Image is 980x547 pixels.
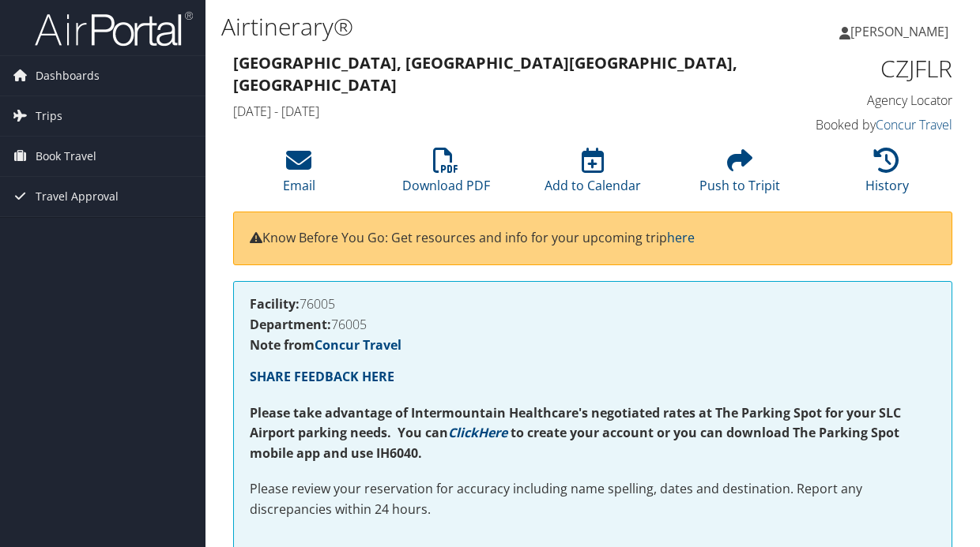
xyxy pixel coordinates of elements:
a: Email [283,156,315,194]
h1: CZJFLR [790,52,952,85]
strong: Please take advantage of Intermountain Healthcare's negotiated rates at The Parking Spot for your... [250,404,901,442]
strong: to create your account or you can download The Parking Spot mobile app and use IH6040. [250,424,899,462]
h4: [DATE] - [DATE] [233,103,767,120]
h4: 76005 [250,318,936,331]
strong: Department: [250,316,331,333]
a: History [865,156,909,194]
p: Know Before You Go: Get resources and info for your upcoming trip [250,228,936,249]
a: SHARE FEEDBACK HERE [250,368,394,385]
h4: Booked by [790,116,952,133]
span: Trips [36,96,62,136]
a: Concur Travel [315,336,401,354]
strong: Facility: [250,295,300,313]
h1: Airtinerary® [221,10,717,43]
a: [PERSON_NAME] [839,8,964,55]
span: [PERSON_NAME] [850,23,948,40]
span: Book Travel [36,137,96,176]
a: Concur Travel [876,116,952,133]
a: Push to Tripit [699,156,780,194]
span: Travel Approval [36,177,119,216]
a: Add to Calendar [545,156,641,194]
a: Download PDF [402,156,490,194]
span: Dashboards [36,56,100,96]
img: airportal-logo.png [35,10,193,47]
h4: 76005 [250,298,936,310]
a: Click [448,424,478,441]
strong: Note from [250,336,401,354]
a: Here [478,424,507,441]
a: here [667,229,695,246]
p: Please review your reservation for accuracy including name spelling, dates and destination. Repor... [250,479,936,519]
strong: [GEOGRAPHIC_DATA], [GEOGRAPHIC_DATA] [GEOGRAPHIC_DATA], [GEOGRAPHIC_DATA] [233,52,737,96]
h4: Agency Locator [790,92,952,109]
